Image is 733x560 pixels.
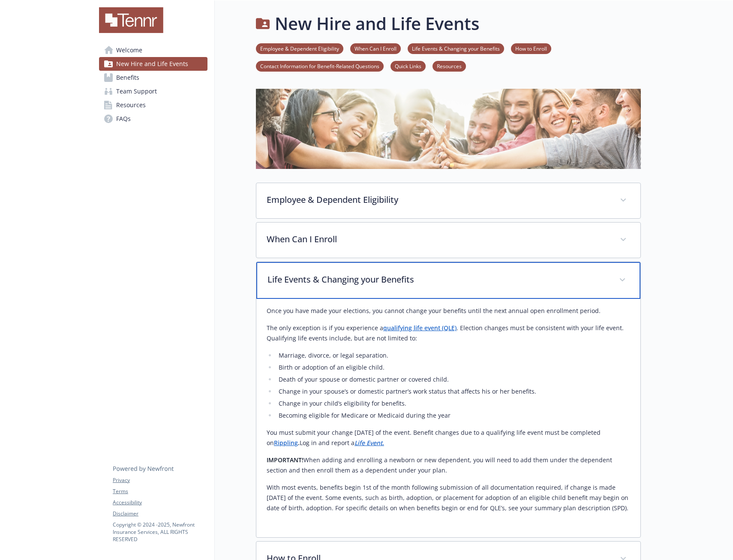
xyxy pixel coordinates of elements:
p: The only exception is if you experience a . Election changes must be consistent with your life ev... [267,323,630,343]
a: Quick Links [391,62,426,70]
span: Team Support [116,84,157,98]
a: Resources [433,62,466,70]
span: New Hire and Life Events [116,57,188,71]
a: Accessibility [113,499,207,506]
a: FAQs [99,112,207,126]
a: Team Support [99,84,207,98]
a: When Can I Enroll [350,44,401,52]
span: Resources [116,98,146,112]
a: New Hire and Life Events [99,57,207,71]
li: Change in your child’s eligibility for benefits. [276,398,630,409]
li: Becoming eligible for Medicare or Medicaid during the year [276,410,630,421]
strong: . [298,439,300,447]
a: Disclaimer [113,510,207,518]
li: Change in your spouse’s or domestic partner’s work status that affects his or her benefits. [276,386,630,397]
img: new hire page banner [256,89,641,169]
a: Life Event. [354,439,384,447]
span: FAQs [116,112,131,126]
span: Welcome [116,43,142,57]
p: Once you have made your elections, you cannot change your benefits until the next annual open enr... [267,306,630,316]
div: Life Events & Changing your Benefits [256,299,640,537]
a: Contact Information for Benefit-Related Questions [256,62,384,70]
div: Employee & Dependent Eligibility [256,183,640,218]
span: Benefits [116,71,139,84]
p: Life Events & Changing your Benefits [267,273,609,286]
p: When adding and enrolling a newborn or new dependent, you will need to add them under the depende... [267,455,630,476]
a: Life Events & Changing your Benefits [408,44,504,52]
p: When Can I Enroll [267,233,610,246]
p: Employee & Dependent Eligibility [267,193,610,206]
li: Birth or adoption of an eligible child. [276,362,630,373]
a: qualifying life event (QLE) [383,324,457,332]
div: When Can I Enroll [256,223,640,258]
h1: New Hire and Life Events [275,11,479,36]
a: Welcome [99,43,207,57]
a: Privacy [113,476,207,484]
p: Copyright © 2024 - 2025 , Newfront Insurance Services, ALL RIGHTS RESERVED [113,521,207,543]
a: Terms [113,488,207,495]
p: You must submit your change [DATE] of the event. Benefit changes due to a qualifying life event m... [267,428,630,448]
strong: IMPORTANT! [267,456,303,464]
div: Life Events & Changing your Benefits [256,262,640,299]
a: Resources [99,98,207,112]
li: Marriage, divorce, or legal separation. [276,350,630,361]
a: Benefits [99,71,207,84]
li: Death of your spouse or domestic partner or covered child. [276,374,630,385]
a: Rippling [274,439,298,447]
a: How to Enroll [511,44,551,52]
em: Life Event [354,439,382,447]
p: With most events, benefits begin 1st of the month following submission of all documentation requi... [267,482,630,513]
a: Employee & Dependent Eligibility [256,44,343,52]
